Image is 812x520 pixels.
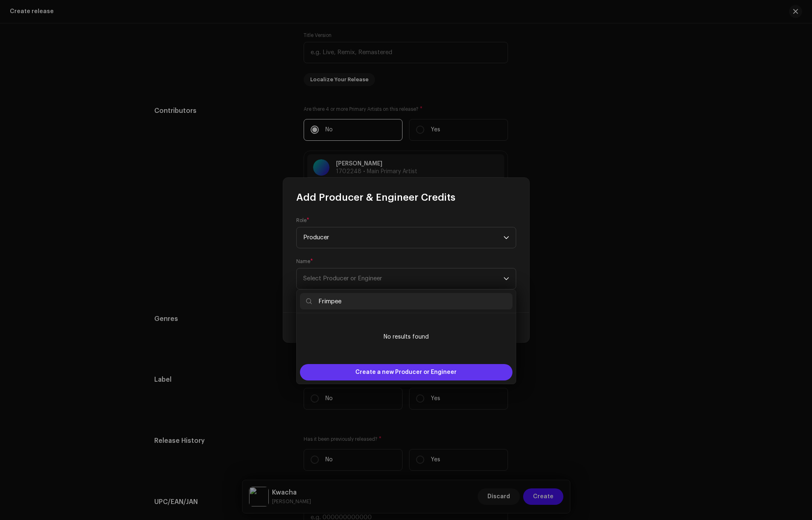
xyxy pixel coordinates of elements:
[303,275,382,282] span: Select Producer or Engineer
[296,191,455,204] span: Add Producer & Engineer Credits
[297,313,516,361] ul: Option List
[303,268,503,289] span: Select Producer or Engineer
[303,227,503,248] span: Producer
[355,364,457,380] span: Create a new Producer or Engineer
[296,217,309,224] label: Role
[296,258,313,265] label: Name
[503,268,509,289] div: dropdown trigger
[503,227,509,248] div: dropdown trigger
[300,316,512,357] li: No results found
